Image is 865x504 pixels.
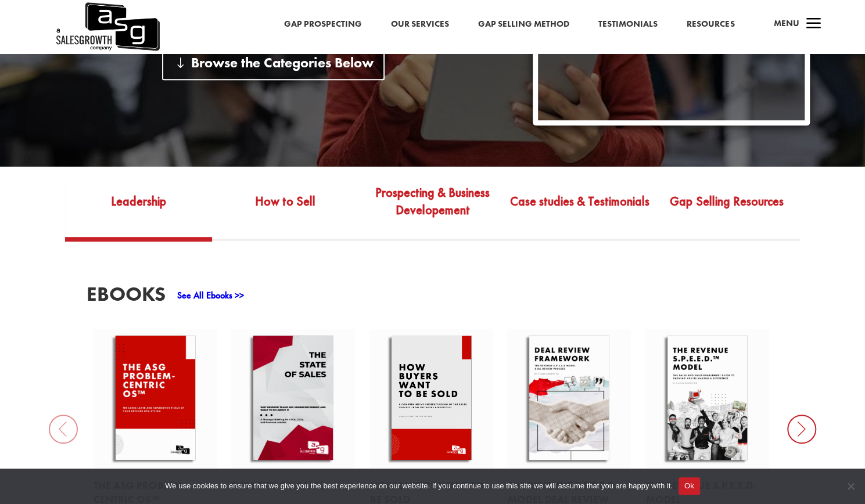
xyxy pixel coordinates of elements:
[391,17,449,32] a: Our Services
[87,284,166,310] h3: EBooks
[845,480,856,492] span: No
[598,17,658,32] a: Testimonials
[165,480,672,492] span: We use cookies to ensure that we give you the best experience on our website. If you continue to ...
[679,477,700,495] button: Ok
[506,182,653,237] a: Case studies & Testimonials
[162,45,385,80] a: Browse the Categories Below
[212,182,359,237] a: How to Sell
[802,13,825,36] span: a
[687,17,734,32] a: Resources
[65,182,212,237] a: Leadership
[177,289,244,301] a: See All Ebooks >>
[773,17,799,29] span: Menu
[284,17,362,32] a: Gap Prospecting
[653,182,800,237] a: Gap Selling Resources
[359,182,506,237] a: Prospecting & Business Developement
[478,17,569,32] a: Gap Selling Method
